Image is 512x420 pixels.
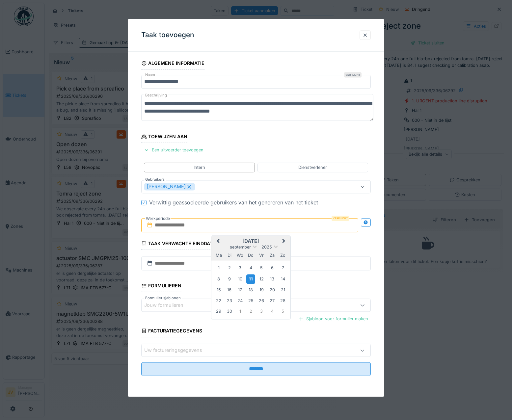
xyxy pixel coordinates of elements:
div: Choose dinsdag 30 september 2025 [225,307,234,316]
div: Month september, 2025 [213,263,288,317]
div: zondag [279,251,287,260]
span: september [230,245,251,249]
div: Choose maandag 15 september 2025 [214,286,223,295]
div: Choose zondag 21 september 2025 [279,286,287,295]
div: Choose woensdag 1 oktober 2025 [236,307,245,316]
div: Choose maandag 8 september 2025 [214,275,223,283]
div: Choose zaterdag 27 september 2025 [268,296,277,305]
div: [PERSON_NAME] [144,183,195,190]
button: Next Month [279,236,290,247]
div: Choose donderdag 11 september 2025 [246,274,255,284]
div: Choose donderdag 25 september 2025 [246,296,255,305]
div: Taak verwachte einddatum [141,239,221,250]
h3: Taak toevoegen [141,31,194,39]
div: donderdag [246,251,255,260]
label: Formulier sjablonen [144,295,182,301]
div: Choose woensdag 24 september 2025 [236,296,245,305]
div: vrijdag [257,251,266,260]
div: Choose vrijdag 3 oktober 2025 [257,307,266,316]
div: Choose dinsdag 16 september 2025 [225,286,234,295]
div: Formulieren [141,281,182,292]
div: Uw factureringsgegevens [144,347,211,354]
div: Algemene informatie [141,58,205,69]
label: Beschrijving [144,92,168,100]
div: Een uitvoerder toevoegen [141,146,206,155]
div: Choose vrijdag 26 september 2025 [257,296,266,305]
div: Dienstverlener [298,164,327,171]
div: Facturatiegegevens [141,326,202,337]
div: Choose woensdag 3 september 2025 [236,264,245,273]
label: Naam [144,72,156,78]
div: zaterdag [268,251,277,260]
div: Choose zondag 7 september 2025 [279,264,287,273]
button: Previous Month [212,236,223,247]
div: maandag [214,251,223,260]
span: 2025 [261,245,272,249]
div: Choose zaterdag 13 september 2025 [268,275,277,283]
div: Choose vrijdag 5 september 2025 [257,264,266,273]
div: Intern [194,164,205,171]
div: Choose vrijdag 19 september 2025 [257,286,266,295]
div: Verplicht [344,72,362,78]
div: Choose maandag 29 september 2025 [214,307,223,316]
div: Sjabloon voor formulier maken [296,314,371,323]
div: Choose vrijdag 12 september 2025 [257,275,266,283]
div: Choose maandag 1 september 2025 [214,264,223,273]
div: Verwittig geassocieerde gebruikers van het genereren van het ticket [149,198,318,206]
div: Toewijzen aan [141,132,188,143]
div: Jouw formulieren [144,302,193,309]
div: Choose donderdag 2 oktober 2025 [246,307,255,316]
div: Choose dinsdag 9 september 2025 [225,275,234,283]
div: Choose dinsdag 23 september 2025 [225,296,234,305]
div: woensdag [236,251,245,260]
div: Choose zondag 14 september 2025 [279,275,287,283]
div: Choose zondag 5 oktober 2025 [279,307,287,316]
div: Choose dinsdag 2 september 2025 [225,264,234,273]
div: Choose zaterdag 4 oktober 2025 [268,307,277,316]
label: Gebruikers [144,177,166,182]
div: dinsdag [225,251,234,260]
div: Choose zaterdag 20 september 2025 [268,286,277,295]
div: Choose maandag 22 september 2025 [214,296,223,305]
label: Werkperiode [145,215,171,222]
div: Choose woensdag 17 september 2025 [236,286,245,295]
div: Choose woensdag 10 september 2025 [236,275,245,283]
div: Choose donderdag 18 september 2025 [246,286,255,295]
div: Verplicht [332,216,349,221]
h2: [DATE] [211,238,290,244]
div: Choose zondag 28 september 2025 [279,296,287,305]
div: Choose donderdag 4 september 2025 [246,264,255,273]
div: Choose zaterdag 6 september 2025 [268,264,277,273]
